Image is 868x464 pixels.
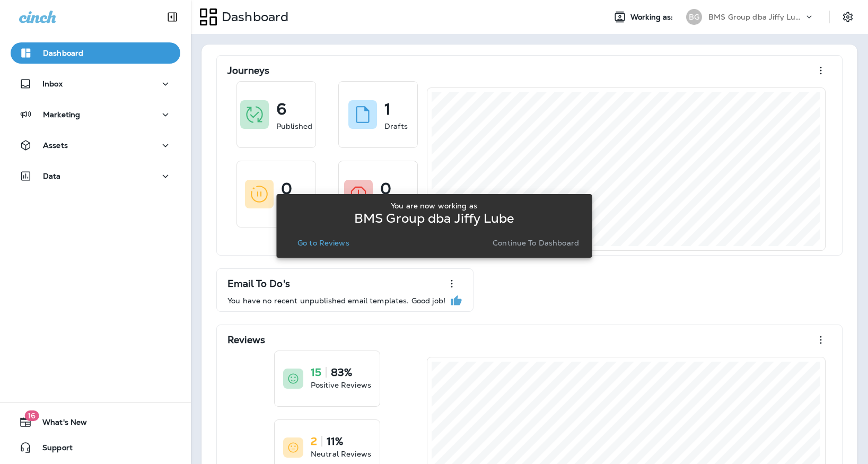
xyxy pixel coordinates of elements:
p: Inbox [42,80,63,88]
span: What's New [32,418,87,431]
p: Journeys [227,65,269,76]
p: Continue to Dashboard [493,239,579,247]
p: Data [43,172,61,180]
p: Email To Do's [227,278,290,289]
button: Support [11,437,180,458]
p: You are now working as [391,202,477,210]
span: Support [32,443,73,456]
p: Neutral Reviews [311,449,371,459]
p: BMS Group dba Jiffy Lube [708,13,804,21]
button: Data [11,165,180,187]
p: Assets [43,141,68,150]
button: Settings [838,7,857,27]
button: Continue to Dashboard [488,235,583,250]
button: Go to Reviews [293,235,354,250]
div: BG [686,9,702,25]
span: 16 [24,410,39,421]
button: Assets [11,135,180,156]
button: Inbox [11,73,180,94]
p: Dashboard [43,49,83,57]
button: Dashboard [11,42,180,64]
p: Marketing [43,110,80,119]
p: You have no recent unpublished email templates. Good job! [227,296,445,305]
p: BMS Group dba Jiffy Lube [354,214,514,223]
span: Working as: [630,13,676,22]
button: 16What's New [11,412,180,433]
button: Marketing [11,104,180,125]
p: Dashboard [217,9,288,25]
p: Reviews [227,335,265,345]
p: Go to Reviews [297,239,349,247]
button: Collapse Sidebar [157,6,187,28]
